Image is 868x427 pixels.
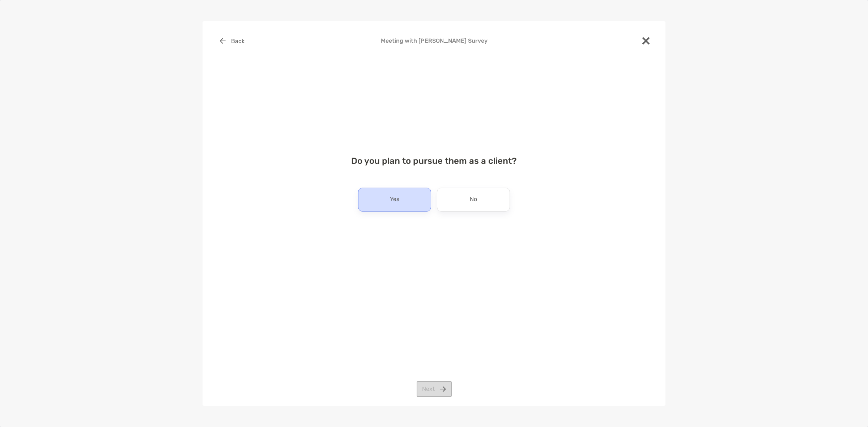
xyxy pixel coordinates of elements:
img: close modal [642,37,650,44]
p: No [470,194,477,205]
img: button icon [220,38,226,44]
p: Yes [390,194,399,205]
h4: Meeting with [PERSON_NAME] Survey [214,37,654,44]
button: Back [214,33,250,49]
h4: Do you plan to pursue them as a client? [214,156,654,166]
